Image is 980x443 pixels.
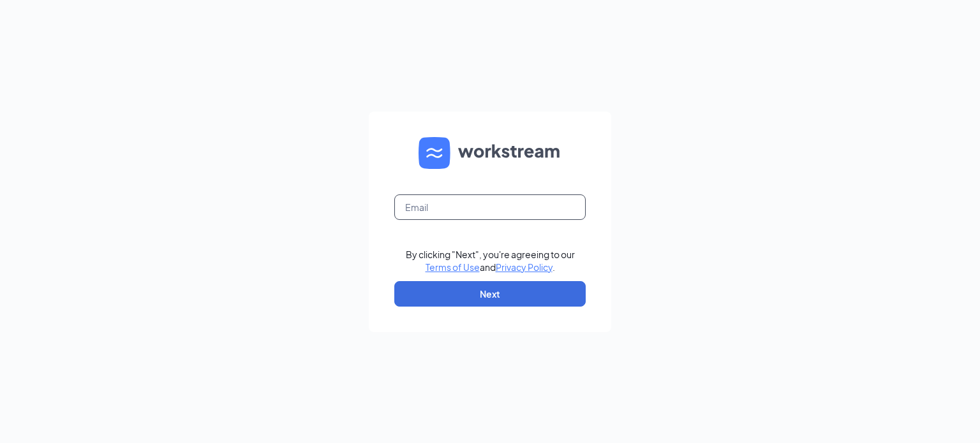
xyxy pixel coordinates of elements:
[496,261,553,273] a: Privacy Policy
[419,137,561,169] img: WS logo and Workstream text
[406,248,575,273] div: By clicking "Next", you're agreeing to our and .
[426,261,480,273] a: Terms of Use
[394,281,586,307] button: Next
[394,194,586,220] input: Email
